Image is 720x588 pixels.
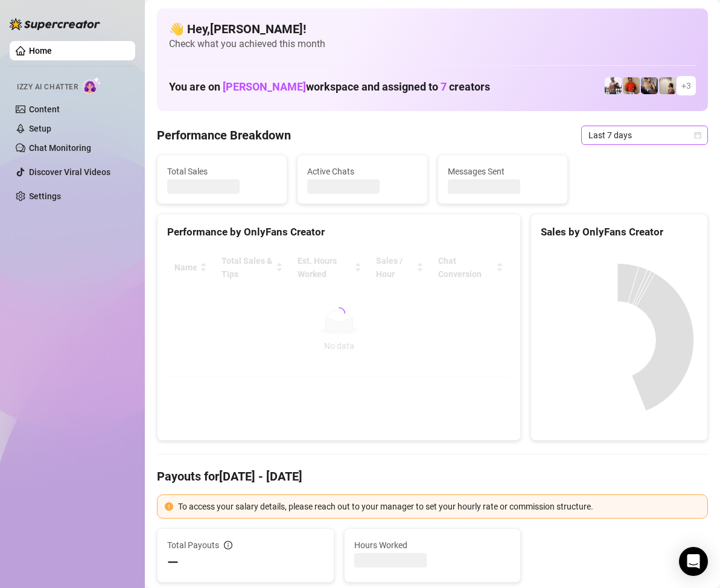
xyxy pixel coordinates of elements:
div: Sales by OnlyFans Creator [541,224,698,240]
h4: Performance Breakdown [157,127,291,144]
div: To access your salary details, please reach out to your manager to set your hourly rate or commis... [178,500,700,513]
span: [PERSON_NAME] [223,80,306,93]
span: Izzy AI Chatter [17,81,78,93]
img: JUSTIN [605,77,622,94]
span: 7 [441,80,447,93]
img: AI Chatter [83,77,101,94]
h4: 👋 Hey, [PERSON_NAME] ! [169,21,696,37]
span: Messages Sent [448,165,558,178]
span: Last 7 days [588,126,701,144]
span: exclamation-circle [165,502,173,511]
a: Home [29,46,52,56]
span: calendar [694,132,701,139]
span: + 3 [681,79,691,92]
a: Discover Viral Videos [29,167,110,177]
a: Content [29,104,60,114]
span: Total Payouts [167,538,219,552]
img: logo-BBDzfeDw.svg [10,18,100,30]
span: Check what you achieved this month [169,37,696,51]
img: Justin [623,77,640,94]
img: George [641,77,658,94]
a: Setup [29,124,51,133]
span: info-circle [224,541,232,549]
span: — [167,553,179,572]
h1: You are on workspace and assigned to creators [169,80,490,94]
span: Total Sales [167,165,277,178]
div: Performance by OnlyFans Creator [167,224,511,240]
h4: Payouts for [DATE] - [DATE] [157,468,708,485]
span: Active Chats [307,165,417,178]
img: Ralphy [659,77,676,94]
span: Hours Worked [354,538,511,552]
div: Open Intercom Messenger [679,547,708,576]
a: Settings [29,191,61,201]
span: loading [333,307,346,320]
a: Chat Monitoring [29,143,91,153]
